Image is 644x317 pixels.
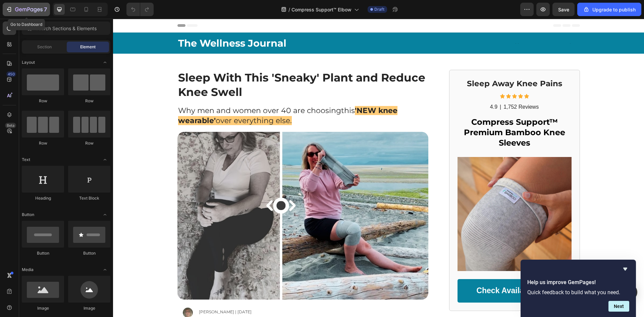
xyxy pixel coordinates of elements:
p: 1,752 Reviews [390,85,426,92]
span: Toggle open [100,264,110,275]
span: Element [80,44,96,50]
iframe: Design area [113,19,644,317]
strong: Sleep Away Knee Pains [354,60,449,69]
span: Toggle open [100,57,110,68]
div: Text Block [68,195,110,201]
span: Draft [374,6,384,12]
button: Next question [608,301,629,312]
span: Toggle open [100,209,110,220]
img: gempages_585706145344127683-322d906f-c9ac-4971-9c69-1ee9440a6a5f.jpg [344,138,459,252]
div: Row [68,140,110,146]
button: 7 [3,3,50,16]
strong: Compress Support™ Premium Bamboo Knee Sleeves [351,98,452,129]
span: Section [37,44,52,50]
span: Layout [22,59,35,65]
p: | [387,85,388,92]
div: Button [22,250,64,256]
div: Upgrade to publish [583,6,636,13]
div: Help us improve GemPages! [527,265,629,312]
span: this [228,87,242,96]
button: Hide survey [621,265,629,273]
p: Check Availability [363,267,429,277]
span: Save [558,7,569,12]
div: 450 [6,71,16,77]
div: Row [68,98,110,104]
span: Toggle open [100,154,110,165]
div: Image [68,305,110,311]
span: / [288,6,290,13]
span: Button [22,212,34,218]
button: Upgrade to publish [577,3,641,16]
div: Button [68,250,110,256]
div: Undo/Redo [126,3,154,16]
input: Search Sections & Elements [22,21,110,35]
div: Heading [22,195,64,201]
a: Check Availability [344,260,459,284]
span: Text [22,157,30,163]
div: Image [22,305,64,311]
h2: Help us improve GemPages! [527,278,629,286]
p: Quick feedback to build what you need. [527,289,629,296]
div: Row [22,140,64,146]
span: Compress Support™ Elbow [291,6,352,13]
p: 4.9 [377,85,384,92]
div: Beta [5,123,16,128]
span: Media [22,267,34,273]
div: Row [22,98,64,104]
p: 7 [44,5,47,13]
button: Save [552,3,575,16]
img: gempages_491478759153599514-affdd2f7-6c32-4522-bf96-910c95246a12.jpg [64,113,315,281]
